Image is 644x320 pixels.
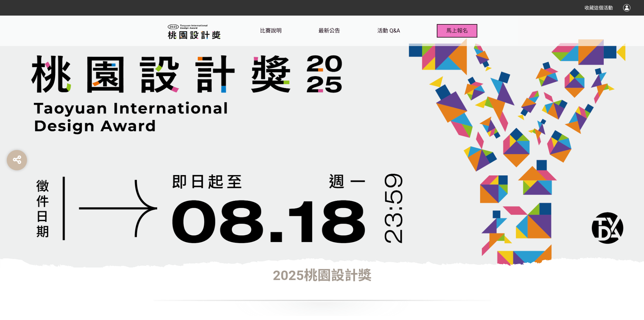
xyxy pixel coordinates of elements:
span: 比賽說明 [260,27,282,34]
span: 最新公告 [318,27,340,34]
a: 比賽說明 [260,16,282,46]
button: 馬上報名 [437,24,477,38]
span: 活動 Q&A [377,27,400,34]
a: 最新公告 [318,16,340,46]
a: 活動 Q&A [377,16,400,46]
span: 馬上報名 [446,27,468,34]
img: 2025桃園設計獎 [167,23,221,40]
span: 收藏這個活動 [585,5,613,10]
h1: 2025桃園設計獎 [153,268,491,284]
